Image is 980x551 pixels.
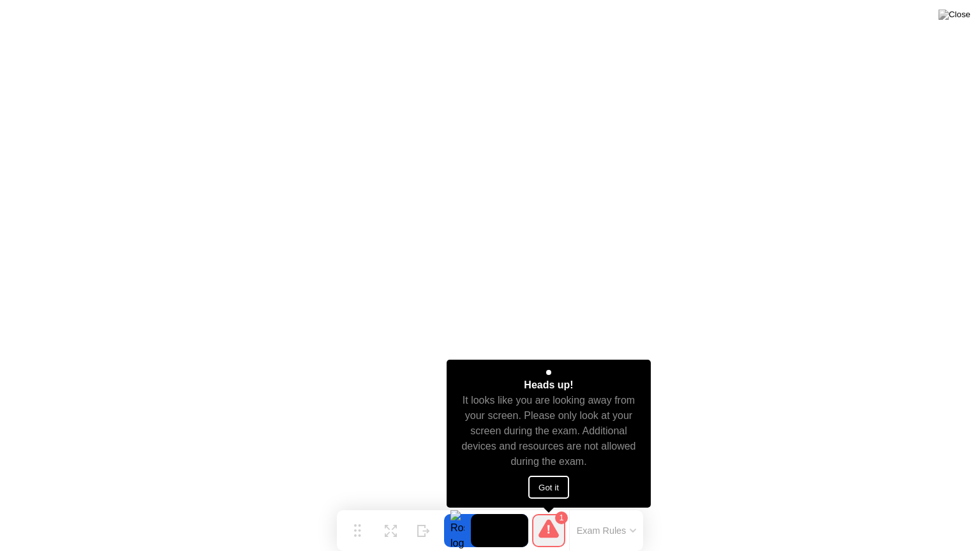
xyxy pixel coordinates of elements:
div: Heads up! [524,378,573,393]
img: Close [939,10,970,20]
button: Exam Rules [573,525,641,536]
div: It looks like you are looking away from your screen. Please only look at your screen during the e... [458,393,640,469]
div: 1 [555,511,568,524]
button: Got it [528,476,569,499]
